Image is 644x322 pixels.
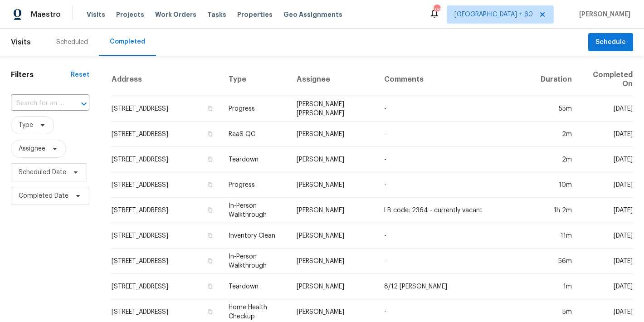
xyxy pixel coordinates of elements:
[533,122,579,147] td: 2m
[206,104,214,112] button: Copy Address
[206,130,214,138] button: Copy Address
[377,223,533,249] td: -
[289,63,377,96] th: Assignee
[207,11,226,18] span: Tasks
[19,168,66,177] span: Scheduled Date
[283,10,342,19] span: Geo Assignments
[111,96,221,122] td: [STREET_ADDRESS]
[533,63,579,96] th: Duration
[579,249,633,274] td: [DATE]
[206,155,214,163] button: Copy Address
[221,147,289,172] td: Teardown
[31,10,61,19] span: Maestro
[221,223,289,249] td: Inventory Clean
[221,63,289,96] th: Type
[579,223,633,249] td: [DATE]
[289,147,377,172] td: [PERSON_NAME]
[434,5,440,15] div: 785
[111,63,221,96] th: Address
[289,122,377,147] td: [PERSON_NAME]
[289,96,377,122] td: [PERSON_NAME] [PERSON_NAME]
[221,172,289,198] td: Progress
[377,172,533,198] td: -
[221,96,289,122] td: Progress
[206,257,214,265] button: Copy Address
[576,10,630,19] span: [PERSON_NAME]
[111,198,221,223] td: [STREET_ADDRESS]
[579,122,633,147] td: [DATE]
[87,10,105,19] span: Visits
[111,147,221,172] td: [STREET_ADDRESS]
[533,198,579,223] td: 1h 2m
[377,147,533,172] td: -
[111,172,221,198] td: [STREET_ADDRESS]
[533,96,579,122] td: 55m
[289,223,377,249] td: [PERSON_NAME]
[595,37,626,48] span: Schedule
[533,223,579,249] td: 11m
[221,122,289,147] td: RaaS QC
[19,144,45,153] span: Assignee
[588,33,633,52] button: Schedule
[454,10,533,19] span: [GEOGRAPHIC_DATA] + 60
[289,172,377,198] td: [PERSON_NAME]
[111,122,221,147] td: [STREET_ADDRESS]
[289,274,377,299] td: [PERSON_NAME]
[579,274,633,299] td: [DATE]
[533,147,579,172] td: 2m
[11,32,31,52] span: Visits
[111,274,221,299] td: [STREET_ADDRESS]
[11,97,64,111] input: Search for an address...
[579,63,633,96] th: Completed On
[377,122,533,147] td: -
[221,274,289,299] td: Teardown
[116,10,144,19] span: Projects
[11,70,71,79] h1: Filters
[155,10,196,19] span: Work Orders
[221,249,289,274] td: In-Person Walkthrough
[377,96,533,122] td: -
[206,282,214,290] button: Copy Address
[110,37,145,46] div: Completed
[206,231,214,239] button: Copy Address
[206,206,214,214] button: Copy Address
[579,172,633,198] td: [DATE]
[579,96,633,122] td: [DATE]
[377,198,533,223] td: LB code: 2364 - currently vacant
[19,191,68,200] span: Completed Date
[237,10,273,19] span: Properties
[579,147,633,172] td: [DATE]
[111,249,221,274] td: [STREET_ADDRESS]
[19,121,33,130] span: Type
[533,249,579,274] td: 56m
[78,98,90,110] button: Open
[579,198,633,223] td: [DATE]
[533,172,579,198] td: 10m
[533,274,579,299] td: 1m
[377,249,533,274] td: -
[377,274,533,299] td: 8/12 [PERSON_NAME]
[289,249,377,274] td: [PERSON_NAME]
[71,70,89,79] div: Reset
[111,223,221,249] td: [STREET_ADDRESS]
[206,307,214,316] button: Copy Address
[289,198,377,223] td: [PERSON_NAME]
[377,63,533,96] th: Comments
[56,38,88,47] div: Scheduled
[206,181,214,189] button: Copy Address
[221,198,289,223] td: In-Person Walkthrough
